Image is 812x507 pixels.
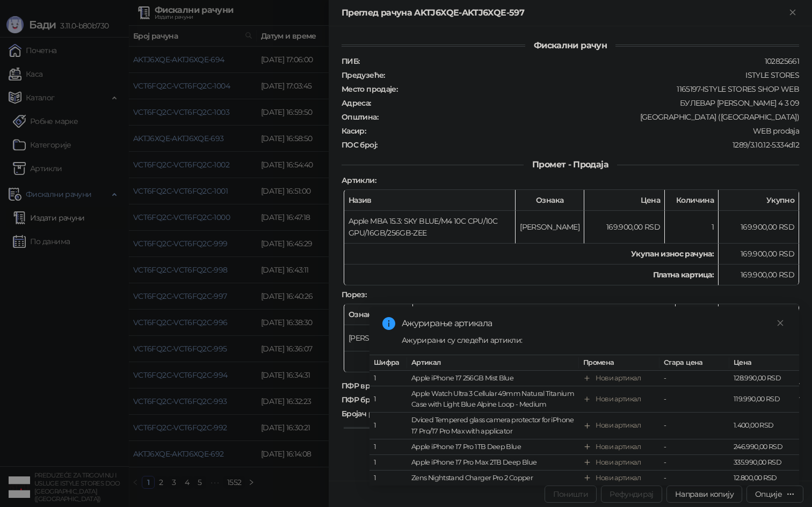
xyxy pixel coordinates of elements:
[413,304,676,325] th: Име
[342,126,366,136] strong: Касир :
[675,489,734,499] span: Направи копију
[342,112,378,122] strong: Општина :
[719,264,799,285] td: 169.900,00 RSD
[386,70,800,80] div: ISTYLE STORES
[729,371,799,386] td: 128.990,00 RSD
[729,355,799,371] th: Цена
[659,471,729,486] td: -
[516,190,584,211] th: Ознака
[676,304,719,325] th: Стопа
[525,40,615,50] span: Фискални рачун
[369,439,407,455] td: 1
[342,70,385,80] strong: Предузеће :
[719,304,799,325] th: Порез
[729,413,799,439] td: 1.400,00 RSD
[545,486,597,503] button: Поништи
[369,471,407,486] td: 1
[344,211,516,244] td: Apple MBA 15.3: SKY BLUE/M4 10C CPU/10C GPU/16GB/256GB-ZEE
[398,84,800,94] div: 1165197-ISTYLE STORES SHOP WEB
[719,244,799,264] td: 169.900,00 RSD
[584,190,665,211] th: Цена
[342,140,377,150] strong: ПОС број :
[584,211,665,244] td: 169.900,00 RSD
[596,442,641,452] div: Нови артикал
[659,386,729,413] td: -
[719,190,799,211] th: Укупно
[369,413,407,439] td: 1
[342,175,376,185] strong: Артикли :
[596,473,641,483] div: Нови артикал
[407,386,579,413] td: Apple Watch Ultra 3 Cellular 49mm Natural Titanium Case with Light Blue Alpine Loop - Medium
[344,190,516,211] th: Назив
[524,159,617,170] span: Промет - Продаја
[653,270,714,280] strong: Платна картица :
[342,98,371,108] strong: Адреса :
[342,84,397,94] strong: Место продаје :
[666,486,742,503] button: Направи копију
[407,413,579,439] td: Dviced Tempered glass camera protector for iPhone 17 Pro/17 Pro Max with applicator
[786,6,799,19] button: Close
[369,355,407,371] th: Шифра
[719,211,799,244] td: 169.900,00 RSD
[402,317,786,330] div: Ажурирање артикала
[746,486,803,503] button: Опције
[659,355,729,371] th: Стара цена
[382,317,395,330] span: info-circle
[659,413,729,439] td: -
[659,439,729,455] td: -
[407,471,579,486] td: Zens Nightstand Charger Pro 2 Copper
[407,371,579,386] td: Apple iPhone 17 256GB Mist Blue
[372,98,800,108] div: БУЛЕВАР [PERSON_NAME] 4 3 09
[360,56,800,66] div: 102825661
[659,371,729,386] td: -
[379,112,800,122] div: [GEOGRAPHIC_DATA] ([GEOGRAPHIC_DATA])
[729,455,799,471] td: 335.990,00 RSD
[342,409,396,418] strong: Бројач рачуна :
[367,126,800,136] div: WEB prodaja
[344,325,413,351] td: [PERSON_NAME]
[729,439,799,455] td: 246.990,00 RSD
[407,355,579,371] th: Артикал
[407,455,579,471] td: Apple iPhone 17 Pro Max 2TB Deep Blue
[344,304,413,325] th: Ознака
[369,386,407,413] td: 1
[774,317,786,329] a: Close
[402,334,786,346] div: Ажурирани су следећи артикли:
[378,140,800,150] div: 1289/3.10.12-5334d12
[596,457,641,468] div: Нови артикал
[729,386,799,413] td: 119.990,00 RSD
[342,395,406,405] strong: ПФР број рачуна :
[342,56,359,66] strong: ПИБ :
[596,421,641,431] div: Нови артикал
[729,471,799,486] td: 12.800,00 RSD
[342,381,386,391] strong: ПФР време :
[369,455,407,471] td: 1
[665,211,719,244] td: 1
[342,290,366,299] strong: Порез :
[342,6,786,19] div: Преглед рачуна AKTJ6XQE-AKTJ6XQE-597
[407,439,579,455] td: Apple iPhone 17 Pro 1TB Deep Blue
[601,486,662,503] button: Рефундирај
[665,190,719,211] th: Количина
[631,249,714,259] strong: Укупан износ рачуна :
[579,355,659,371] th: Промена
[777,319,784,327] span: close
[516,211,584,244] td: [PERSON_NAME]
[596,394,641,405] div: Нови артикал
[596,373,641,384] div: Нови артикал
[755,489,782,499] div: Опције
[659,455,729,471] td: -
[369,371,407,386] td: 1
